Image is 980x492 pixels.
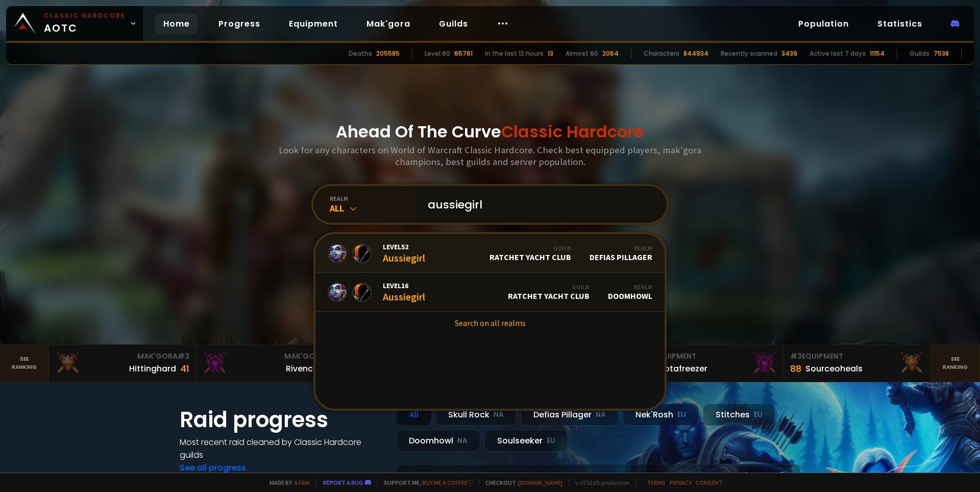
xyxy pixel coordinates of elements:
[180,362,189,376] div: 41
[521,404,619,426] div: Defias Pillager
[569,479,630,486] span: v. d752d5 - production
[44,11,126,36] span: AOTC
[484,430,568,452] div: Soulseeker
[501,120,644,143] span: Classic Hardcore
[155,13,198,34] a: Home
[330,202,415,214] div: All
[180,462,246,474] a: See all progress
[518,479,562,486] a: [DOMAIN_NAME]
[590,244,652,262] div: Defias Pillager
[330,195,415,202] div: realm
[358,13,419,34] a: Mak'gora
[608,283,652,291] div: Realm
[396,464,800,491] a: [DATE]zgpetri on godDefias Pillager8 /90
[263,479,309,486] span: Made by
[696,479,723,486] a: Consent
[602,49,619,58] div: 2064
[383,281,425,290] span: Level 16
[721,49,777,58] div: Recently scanned
[643,351,777,362] div: Equipment
[180,436,384,461] h4: Most recent raid cleaned by Classic Hardcore guilds
[623,404,699,426] div: Nek'Rosh
[547,436,555,446] small: EU
[425,49,450,58] div: Level 60
[790,351,924,362] div: Equipment
[508,283,590,301] div: Ratchet Yacht Club
[275,144,705,168] h3: Look for any characters on World of Warcraft Classic Hardcore. Check best equipped players, mak'g...
[422,479,473,486] a: Buy me a coffee
[590,244,652,252] div: Realm
[435,404,517,426] div: Skull Rock
[44,11,126,20] small: Classic Hardcore
[315,273,665,312] a: Level16AussiegirlGuildRatchet Yacht ClubRealmDoomhowl
[457,436,468,446] small: NA
[49,345,196,382] a: Mak'Gora#3Hittinghard41
[931,345,980,382] a: Seeranking
[196,345,343,382] a: Mak'Gora#2Rivench100
[790,351,802,361] span: # 3
[286,362,318,375] div: Rivench
[810,49,866,58] div: Active last 7 days
[383,242,425,251] span: Level 52
[396,430,480,452] div: Doomhowl
[869,13,930,34] a: Statistics
[677,410,686,420] small: EU
[315,234,665,273] a: Level52AussiegirlGuildRatchet Yacht ClubRealmDefias Pillager
[644,49,679,58] div: Characters
[6,6,143,41] a: Classic HardcoreAOTC
[422,186,654,223] input: Search a character...
[494,410,504,420] small: NA
[637,345,784,382] a: #2Equipment88Notafreezer
[129,362,176,375] div: Hittinghard
[754,410,763,420] small: EU
[323,479,363,486] a: Report a bug
[683,49,708,58] div: 844934
[210,13,268,34] a: Progress
[548,49,553,58] div: 13
[910,49,929,58] div: Guilds
[294,479,309,486] a: a fan
[454,49,473,58] div: 65761
[566,49,598,58] div: Almost 60
[383,281,425,303] div: Aussiegirl
[431,13,476,34] a: Guilds
[178,351,189,361] span: # 3
[336,120,644,144] h1: Ahead Of The Curve
[805,362,863,375] div: Sourceoheals
[703,404,775,426] div: Stitches
[658,362,707,375] div: Notafreezer
[784,345,931,382] a: #3Equipment88Sourceoheals
[281,13,346,34] a: Equipment
[508,283,590,291] div: Guild
[479,479,562,486] span: Checkout
[383,242,425,264] div: Aussiegirl
[376,49,400,58] div: 205585
[790,362,801,376] div: 88
[202,351,336,362] div: Mak'Gora
[377,479,473,486] span: Support me,
[596,410,606,420] small: NA
[180,404,384,436] h1: Raid progress
[315,312,665,334] a: Search on all realms
[870,49,885,58] div: 11154
[55,351,189,362] div: Mak'Gora
[647,479,666,486] a: Terms
[790,13,857,34] a: Population
[670,479,692,486] a: Privacy
[608,283,652,301] div: Doomhowl
[934,49,949,58] div: 7538
[349,49,372,58] div: Deaths
[489,244,571,262] div: Ratchet Yacht Club
[489,244,571,252] div: Guild
[781,49,797,58] div: 3439
[485,49,544,58] div: In the last 12 hours
[396,404,431,426] div: All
